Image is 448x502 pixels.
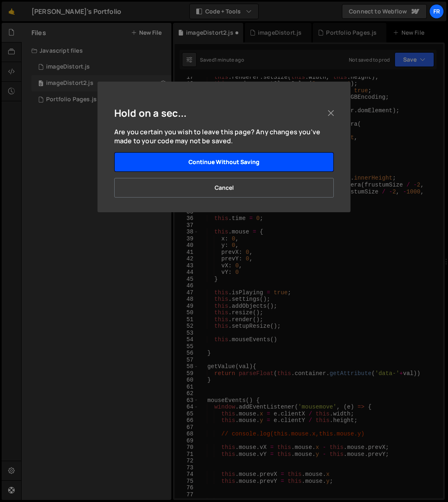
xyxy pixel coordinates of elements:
[114,127,334,146] p: Are you certain you wish to leave this page? Any changes you've made to your code may not be saved.
[114,107,187,119] h5: Hold on a sec...
[114,178,334,198] button: Cancel
[114,152,334,172] button: Continue without saving
[429,4,444,19] a: Fr
[325,107,337,119] button: Close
